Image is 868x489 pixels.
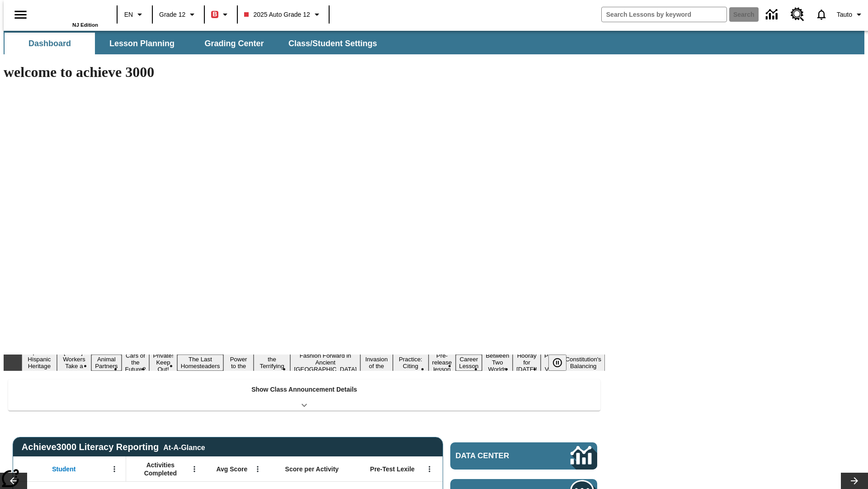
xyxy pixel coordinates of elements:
div: SubNavbar [4,33,385,54]
button: Slide 4 Cars of the Future? [122,351,150,374]
button: Class: 2025 Auto Grade 12, Select your class [241,6,325,23]
a: Data Center [450,442,597,470]
button: Slide 5 Private! Keep Out! [149,351,177,374]
h1: welcome to achieve 3000 [4,64,605,81]
button: Slide 17 The Constitution's Balancing Act [561,348,605,378]
button: Boost Class color is red. Change class color [208,6,234,23]
button: Language: EN, Select a language [120,6,149,23]
span: Student [52,465,75,473]
input: search field [602,7,726,22]
span: Pre-Test Lexile [370,465,415,473]
span: EN [124,10,133,19]
button: Slide 13 Career Lesson [456,355,482,371]
a: Data Center [760,2,785,27]
div: Home [39,3,98,28]
button: Slide 14 Between Two Worlds [482,351,513,374]
button: Grading Center [189,33,279,54]
span: NJ Edition [72,22,98,28]
span: Avg Score [216,465,247,473]
button: Slide 3 Animal Partners [91,355,121,371]
button: Grade: Grade 12, Select a grade [156,6,201,23]
button: Slide 9 Fashion Forward in Ancient Rome [290,351,360,374]
div: Pause [548,355,576,371]
button: Profile/Settings [833,6,868,23]
div: Show Class Announcement Details [8,379,600,411]
button: Open Menu [423,462,436,476]
span: Grade 12 [159,10,185,19]
span: B [212,9,217,20]
span: 2025 Auto Grade 12 [244,10,310,19]
p: Show Class Announcement Details [251,385,357,394]
button: Open Menu [108,462,121,476]
button: Pause [548,355,566,371]
span: Score per Activity [285,465,339,473]
span: Data Center [456,451,540,460]
button: Slide 16 Point of View [541,351,561,374]
span: Tauto [837,10,852,19]
button: Slide 15 Hooray for Constitution Day! [513,351,541,374]
div: At-A-Glance [163,442,205,452]
button: Slide 1 ¡Viva Hispanic Heritage Month! [22,348,57,378]
button: Open Menu [251,462,264,476]
div: SubNavbar [4,31,864,54]
span: Activities Completed [131,461,190,477]
button: Slide 10 The Invasion of the Free CD [360,348,392,378]
button: Lesson carousel, Next [841,473,868,489]
a: Resource Center, Will open in new tab [785,2,810,27]
button: Dashboard [5,33,95,54]
a: Home [39,4,98,22]
button: Lesson Planning [97,33,187,54]
button: Slide 8 Attack of the Terrifying Tomatoes [254,348,290,378]
button: Slide 6 The Last Homesteaders [177,355,224,371]
button: Slide 12 Pre-release lesson [429,351,456,374]
button: Class/Student Settings [281,33,384,54]
button: Open side menu [7,1,34,28]
button: Open Menu [188,462,201,476]
button: Slide 7 Solar Power to the People [223,348,254,378]
a: Notifications [810,3,833,26]
button: Slide 11 Mixed Practice: Citing Evidence [393,348,429,378]
button: Slide 2 Labor Day: Workers Take a Stand [57,348,91,378]
span: Achieve3000 Literacy Reporting [22,442,205,452]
